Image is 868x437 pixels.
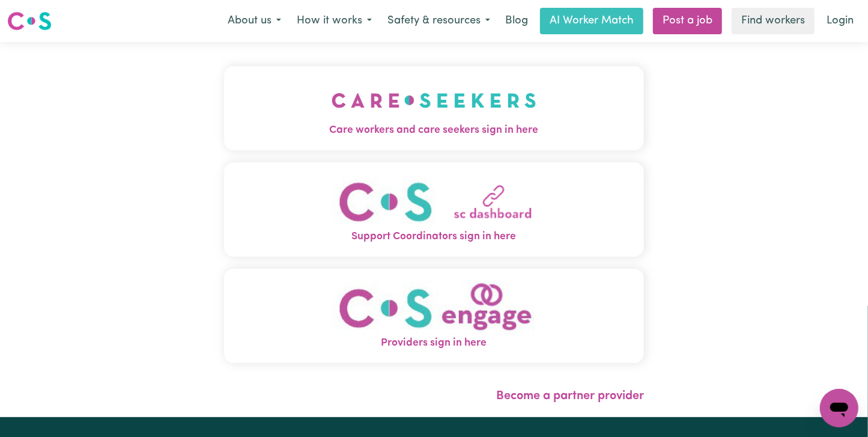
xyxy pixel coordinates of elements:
[224,66,644,150] button: Care workers and care seekers sign in here
[819,8,861,34] a: Login
[732,8,815,34] a: Find workers
[7,7,52,35] a: Careseekers logo
[289,8,380,34] button: How it works
[7,10,52,32] img: Careseekers logo
[496,390,644,402] a: Become a partner provider
[380,8,498,34] button: Safety & resources
[224,269,644,363] button: Providers sign in here
[224,229,644,245] span: Support Coordinators sign in here
[224,123,644,138] span: Care workers and care seekers sign in here
[224,162,644,257] button: Support Coordinators sign in here
[220,8,289,34] button: About us
[540,8,643,34] a: AI Worker Match
[498,8,535,34] a: Blog
[224,335,644,351] span: Providers sign in here
[820,389,858,427] iframe: Button to launch messaging window
[653,8,722,34] a: Post a job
